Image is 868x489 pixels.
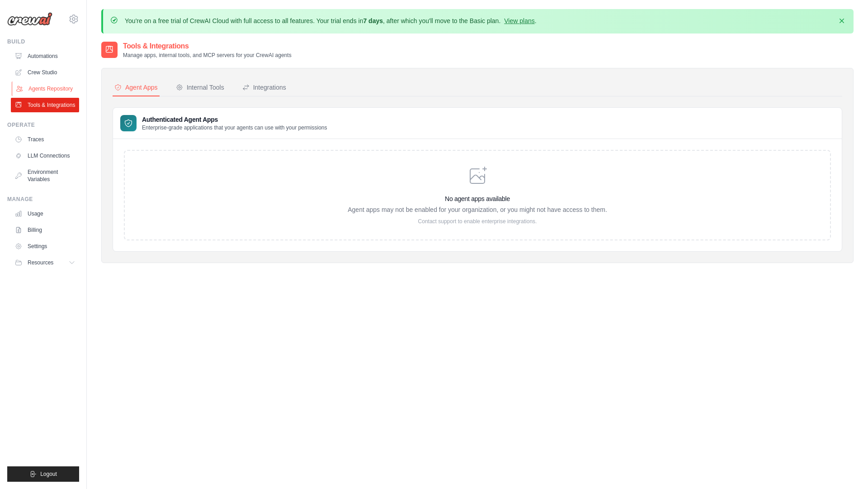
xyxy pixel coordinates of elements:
[11,206,79,221] a: Usage
[123,52,292,59] p: Manage apps, internal tools, and MCP servers for your CrewAI agents
[504,17,534,24] a: View plans
[11,65,79,80] a: Crew Studio
[142,115,327,124] h3: Authenticated Agent Apps
[174,79,226,96] button: Internal Tools
[176,83,224,92] div: Internal Tools
[7,466,79,482] button: Logout
[7,121,79,129] div: Operate
[113,79,160,96] button: Agent Apps
[11,255,79,270] button: Resources
[11,98,79,112] a: Tools & Integrations
[7,12,52,26] img: Logo
[114,83,158,92] div: Agent Apps
[11,132,79,147] a: Traces
[12,81,80,96] a: Agents Repository
[11,165,79,187] a: Environment Variables
[142,124,327,131] p: Enterprise-grade applications that your agents can use with your permissions
[40,470,57,478] span: Logout
[348,194,607,203] h3: No agent apps available
[7,196,79,203] div: Manage
[11,223,79,237] a: Billing
[11,239,79,254] a: Settings
[348,218,607,225] p: Contact support to enable enterprise integrations.
[28,259,53,266] span: Resources
[11,49,79,63] a: Automations
[241,79,288,96] button: Integrations
[242,83,286,92] div: Integrations
[123,41,292,52] h2: Tools & Integrations
[125,16,537,25] p: You're on a free trial of CrewAI Cloud with full access to all features. Your trial ends in , aft...
[11,149,79,163] a: LLM Connections
[363,17,383,24] strong: 7 days
[348,205,607,214] p: Agent apps may not be enabled for your organization, or you might not have access to them.
[7,38,79,45] div: Build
